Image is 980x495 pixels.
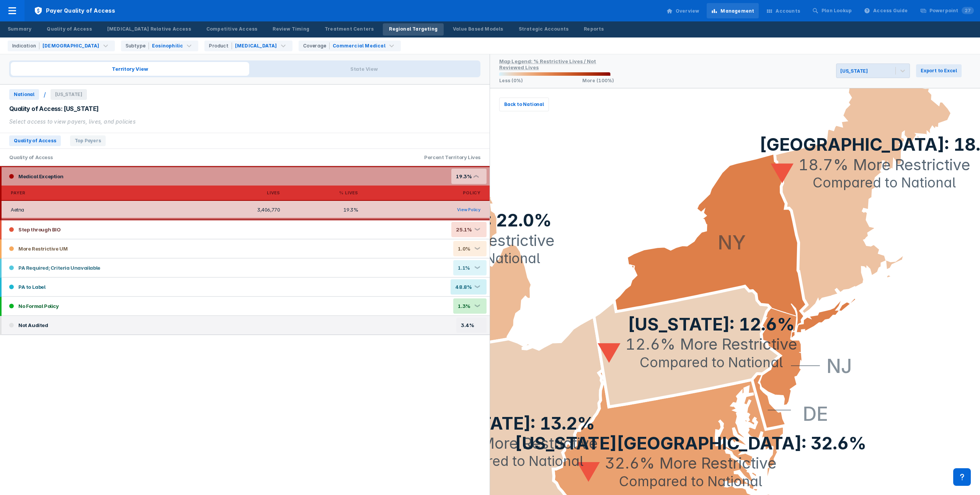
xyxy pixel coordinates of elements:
[389,26,438,33] div: Regional Targeting
[504,101,544,108] span: Back to National
[458,246,472,252] div: 1.0%
[578,23,610,36] a: Reports
[515,433,866,454] text: [US_STATE][GEOGRAPHIC_DATA]: 32.6%
[206,26,258,33] div: Competitive Access
[152,42,183,49] div: Eosinophilic
[457,207,480,212] a: View Policy
[720,8,754,15] div: Management
[266,23,315,36] a: Review Timing
[2,23,38,36] a: Summary
[5,302,59,310] div: No Formal Policy
[458,303,472,309] div: 1.3%
[126,42,149,49] div: Subtype
[929,7,974,14] div: Powerpoint
[474,174,480,179] div: ❮
[2,201,143,218] td: Aetna
[383,23,444,36] a: Regional Targeting
[822,7,852,14] div: Plan Lookup
[762,3,805,18] a: Accounts
[873,7,908,14] div: Access Guide
[474,228,480,232] div: ❮
[456,173,472,179] div: 19.3%
[582,78,614,83] p: More (100%)
[626,335,797,354] text: 12.6% More Restrictive
[9,117,480,126] div: Select access to view payers, lives, and policies
[9,104,480,113] div: Quality of Access: [US_STATE]
[5,264,100,272] div: PA Required; Criteria Unavailable
[429,413,595,434] text: [US_STATE]: 13.2%
[415,149,490,166] div: Percent Territory Lives
[47,26,91,33] div: Quality of Access
[499,58,596,70] div: Map Legend: % Restrictive Lives / Not Reviewed Lives
[953,468,971,486] div: Support and data inquiry
[461,322,475,328] div: 3.4%
[143,201,285,218] td: 3,406,770
[5,173,63,180] div: Medical Exception
[41,23,98,36] a: Quality of Access
[458,265,472,271] div: 1.1%
[107,26,191,33] div: [MEDICAL_DATA] Relative Access
[499,78,523,83] p: Less (0%)
[285,201,363,218] td: 19.3%
[333,42,385,49] div: Commercial Medical
[519,26,569,33] div: Strategic Accounts
[5,245,67,252] div: More Restrictive UM
[921,67,957,74] span: Export to Excel
[640,354,783,371] text: Compared to National
[799,155,970,174] text: 18.7% More Restrictive
[474,304,480,308] div: ❮
[5,226,61,233] div: Step through BIO
[148,190,280,195] div: Lives
[9,135,61,146] span: Quality of Access
[474,285,480,289] div: ❮
[5,283,46,291] div: PA to Label
[662,3,704,18] a: Overview
[676,8,699,15] div: Overview
[44,91,46,98] div: /
[397,251,540,267] text: Compared to National
[51,89,87,100] span: [US_STATE]
[707,3,759,18] a: Management
[499,98,549,111] button: Back to National
[605,454,776,473] text: 32.6% More Restrictive
[474,247,480,251] div: ❮
[367,190,481,195] div: Policy
[385,210,552,231] text: [US_STATE]: 22.0%
[289,190,358,195] div: % Lives
[273,26,309,33] div: Review Timing
[426,434,598,453] text: 13.2% More Restrictive
[916,64,962,77] button: Export to Excel
[11,62,249,76] span: Territory View
[11,190,139,195] div: Payer
[5,321,48,329] div: Not Audited
[200,23,264,36] a: Competitive Access
[584,26,604,33] div: Reports
[619,473,762,490] text: Compared to National
[70,135,106,146] span: Top Payers
[303,42,330,49] div: Coverage
[628,314,795,335] text: [US_STATE]: 12.6%
[456,226,472,233] div: 25.1%
[101,23,197,36] a: [MEDICAL_DATA] Relative Access
[42,42,100,49] div: [DEMOGRAPHIC_DATA]
[235,42,277,49] div: [MEDICAL_DATA]
[447,23,510,36] a: Value Based Models
[962,7,974,14] span: 27
[209,42,232,49] div: Product
[382,231,554,250] text: 22.0% More Restrictive
[249,62,479,76] span: State View
[776,8,800,15] div: Accounts
[474,266,480,270] div: ❮
[453,26,503,33] div: Value Based Models
[9,89,39,100] span: National
[8,26,31,33] div: Summary
[840,68,868,74] div: [US_STATE]
[440,453,583,470] text: Compared to National
[325,26,374,33] div: Treatment Centers
[12,42,39,49] div: Indication
[813,174,956,191] text: Compared to National
[455,284,472,290] div: 48.8%
[318,23,380,36] a: Treatment Centers
[513,23,575,36] a: Strategic Accounts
